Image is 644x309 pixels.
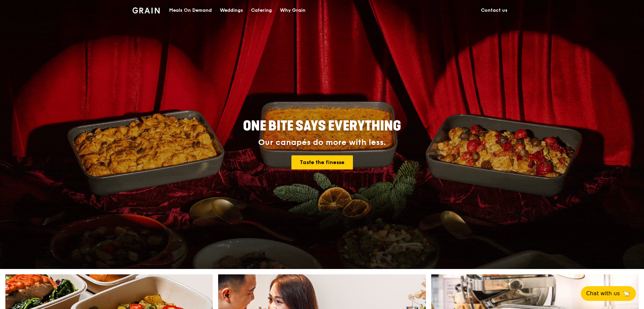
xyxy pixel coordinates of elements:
span: Chat with us [586,289,620,298]
span: ONE BITE SAYS EVERYTHING [243,118,401,134]
img: Grain [132,7,160,13]
button: Chat with us🦙 [581,286,636,301]
a: Contact us [477,0,512,21]
div: Why Grain [280,0,306,21]
a: Catering [247,0,276,21]
div: Weddings [220,0,243,21]
div: Our canapés do more with less. [201,138,443,147]
a: Taste the finesse [291,155,353,169]
div: Catering [251,0,272,21]
a: Weddings [216,0,247,21]
a: Why Grain [276,0,310,21]
div: Meals On Demand [169,0,212,21]
span: 🦙 [622,289,631,298]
